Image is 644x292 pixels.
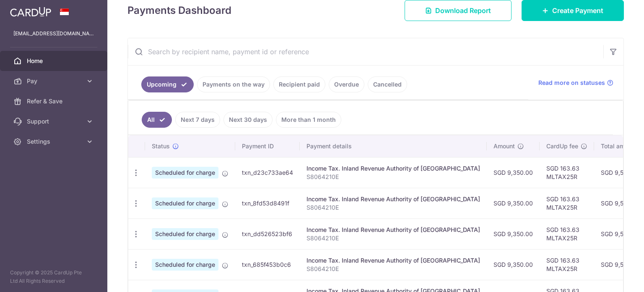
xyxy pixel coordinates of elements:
[487,188,540,218] td: SGD 9,350.00
[435,5,491,16] span: Download Report
[552,5,603,16] span: Create Payment
[540,188,594,218] td: SGD 163.63 MLTAX25R
[538,79,613,87] a: Read more on statuses
[540,218,594,249] td: SGD 163.63 MLTAX25R
[306,164,480,173] div: Income Tax. Inland Revenue Authority of [GEOGRAPHIC_DATA]
[152,142,170,150] span: Status
[152,197,218,209] span: Scheduled for charge
[276,112,341,128] a: More than 1 month
[27,97,82,105] span: Refer & Save
[152,259,218,271] span: Scheduled for charge
[27,137,82,146] span: Settings
[306,195,480,203] div: Income Tax. Inland Revenue Authority of [GEOGRAPHIC_DATA]
[487,249,540,280] td: SGD 9,350.00
[306,265,480,273] p: S8064210E
[235,188,300,218] td: txn_8fd53d8491f
[175,112,220,128] a: Next 7 days
[235,249,300,280] td: txn_685f453b0c6
[13,29,94,38] p: [EMAIL_ADDRESS][DOMAIN_NAME]
[601,142,628,150] span: Total amt.
[306,173,480,181] p: S8064210E
[142,112,172,128] a: All
[540,249,594,280] td: SGD 163.63 MLTAX25R
[235,218,300,249] td: txn_dd526523bf6
[27,57,82,65] span: Home
[300,135,487,157] th: Payment details
[493,142,515,150] span: Amount
[152,167,218,179] span: Scheduled for charge
[306,234,480,242] p: S8064210E
[306,226,480,234] div: Income Tax. Inland Revenue Authority of [GEOGRAPHIC_DATA]
[273,76,325,92] a: Recipient paid
[223,112,273,128] a: Next 30 days
[128,38,603,65] input: Search by recipient name, payment id or reference
[27,77,82,85] span: Pay
[141,76,194,92] a: Upcoming
[306,256,480,265] div: Income Tax. Inland Revenue Authority of [GEOGRAPHIC_DATA]
[197,76,270,92] a: Payments on the way
[546,142,578,150] span: CardUp fee
[27,117,82,126] span: Support
[368,76,407,92] a: Cancelled
[540,157,594,188] td: SGD 163.63 MLTAX25R
[329,76,364,92] a: Overdue
[127,3,231,18] h4: Payments Dashboard
[235,135,300,157] th: Payment ID
[152,228,218,240] span: Scheduled for charge
[10,7,51,17] img: CardUp
[538,79,605,87] span: Read more on statuses
[487,218,540,249] td: SGD 9,350.00
[306,203,480,212] p: S8064210E
[487,157,540,188] td: SGD 9,350.00
[235,157,300,188] td: txn_d23c733ae64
